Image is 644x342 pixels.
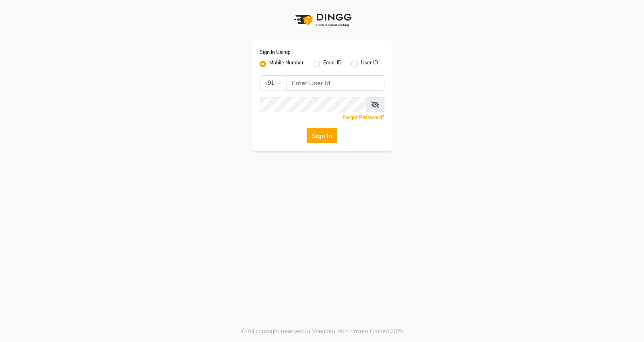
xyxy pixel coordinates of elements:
[361,59,378,69] label: User ID
[260,97,366,112] input: Username
[287,75,384,91] input: Username
[269,59,304,69] label: Mobile Number
[307,128,337,143] button: Sign In
[343,114,384,120] a: Forgot Password?
[323,59,342,69] label: Email ID
[260,49,290,56] label: Sign In Using:
[290,8,354,32] img: logo1.svg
